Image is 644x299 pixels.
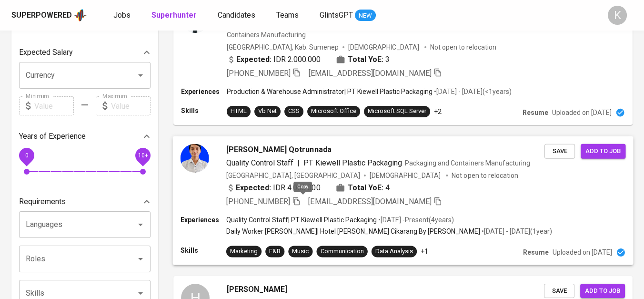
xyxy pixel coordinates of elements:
[549,286,570,297] span: Save
[258,107,277,116] div: Vb Net
[303,158,402,167] span: PT Kiewell Plastic Packaging
[226,144,332,155] span: [PERSON_NAME] Qotrunnada
[269,247,281,256] div: F&B
[19,196,66,207] p: Requirements
[421,247,428,256] p: +1
[375,247,413,256] div: Data Analysis
[608,6,627,25] div: K
[288,107,300,116] div: CSS
[227,87,433,96] p: Production & Warehouse Administrator | PT Kiewell Plastic Packaging
[385,54,390,65] span: 3
[151,10,199,21] a: Superhunter
[320,247,363,256] div: Communication
[309,69,432,78] span: [EMAIL_ADDRESS][DOMAIN_NAME]
[368,107,426,116] div: Microsoft SQL Server
[19,47,73,58] p: Expected Salary
[311,107,356,116] div: Microsoft Office
[19,43,151,62] div: Expected Salary
[113,10,132,21] a: Jobs
[134,69,147,82] button: Open
[11,10,72,21] div: Superpowered
[34,96,74,115] input: Value
[544,144,575,158] button: Save
[480,227,552,236] p: • [DATE] - [DATE] ( 1 year )
[227,42,339,52] div: [GEOGRAPHIC_DATA], Kab. Sumenep
[544,284,574,299] button: Save
[218,10,255,20] span: Candidates
[297,157,300,168] span: |
[151,10,197,20] b: Superhunter
[320,10,376,21] a: GlintsGPT NEW
[236,54,272,65] b: Expected:
[236,182,271,193] b: Expected:
[553,247,612,257] p: Uploaded on [DATE]
[173,136,633,265] a: [PERSON_NAME] QotrunnadaQuality Control Staff|PT Kiewell Plastic PackagingPackaging and Container...
[25,152,28,159] span: 0
[585,286,620,297] span: Add to job
[348,182,383,193] b: Total YoE:
[405,159,530,166] span: Packaging and Containers Manufacturing
[355,11,376,21] span: NEW
[181,246,226,255] p: Skills
[134,218,147,231] button: Open
[181,144,209,172] img: cde0bd156bc4b60c1a9928de6dc089c3.png
[581,144,625,158] button: Add to job
[226,182,321,193] div: IDR 4.000.000
[227,69,291,78] span: [PHONE_NUMBER]
[377,215,454,225] p: • [DATE] - Present ( 4 years )
[181,87,227,96] p: Experiences
[218,10,257,21] a: Candidates
[552,108,612,117] p: Uploaded on [DATE]
[227,54,321,65] div: IDR 2.000.000
[19,192,151,211] div: Requirements
[348,42,421,52] span: [DEMOGRAPHIC_DATA]
[430,42,496,52] p: Not open to relocation
[111,96,151,115] input: Value
[292,247,309,256] div: Music
[226,215,377,225] p: Quality Control Staff | PT Kiewell Plastic Packaging
[230,247,258,256] div: Marketing
[308,197,432,206] span: [EMAIL_ADDRESS][DOMAIN_NAME]
[226,158,293,167] span: Quality Control Staff
[227,20,511,39] span: Packaging and Containers Manufacturing
[138,152,148,159] span: 10+
[226,197,290,206] span: [PHONE_NUMBER]
[134,252,147,266] button: Open
[320,10,353,20] span: GlintsGPT
[523,108,548,117] p: Resume
[226,170,360,180] div: [GEOGRAPHIC_DATA], [GEOGRAPHIC_DATA]
[11,8,87,22] a: Superpoweredapp logo
[348,54,383,65] b: Total YoE:
[276,10,301,21] a: Teams
[19,131,86,142] p: Years of Experience
[113,10,131,20] span: Jobs
[433,87,512,96] p: • [DATE] - [DATE] ( <1 years )
[385,182,390,193] span: 4
[276,10,299,20] span: Teams
[227,284,287,295] span: [PERSON_NAME]
[181,215,226,225] p: Experiences
[74,8,87,22] img: app logo
[370,170,442,180] span: [DEMOGRAPHIC_DATA]
[231,107,247,116] div: HTML
[580,284,625,299] button: Add to job
[452,170,518,180] p: Not open to relocation
[181,106,227,115] p: Skills
[523,247,549,257] p: Resume
[549,145,570,156] span: Save
[226,227,480,236] p: Daily Worker [PERSON_NAME] | Hotel [PERSON_NAME] Cikarang By [PERSON_NAME]
[434,107,442,116] p: +2
[19,127,151,146] div: Years of Experience
[585,145,621,156] span: Add to job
